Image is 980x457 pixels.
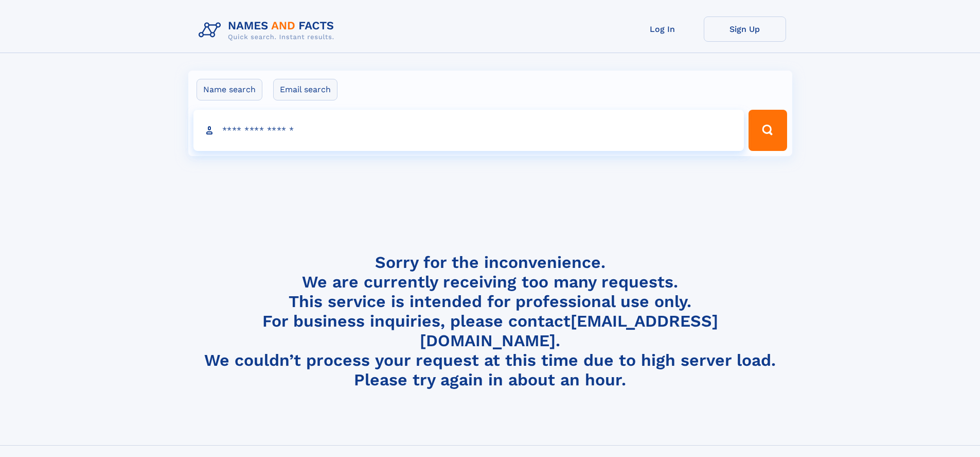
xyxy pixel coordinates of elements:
[197,79,262,100] label: Name search
[193,110,744,151] input: search input
[749,110,787,151] button: Search Button
[194,252,786,390] h4: Sorry for the inconvenience. We are currently receiving too many requests. This service is intend...
[621,16,704,42] a: Log In
[420,311,718,350] a: [EMAIL_ADDRESS][DOMAIN_NAME]
[273,79,337,100] label: Email search
[194,16,343,44] img: Logo Names and Facts
[704,16,786,42] a: Sign Up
